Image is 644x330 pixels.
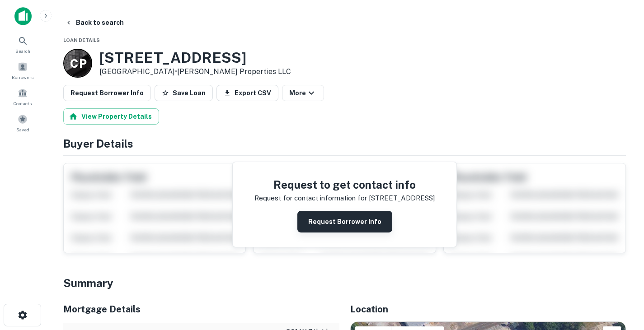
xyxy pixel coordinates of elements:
a: [PERSON_NAME] Properties LLC [177,67,291,76]
p: Request for contact information for [254,193,367,204]
p: [STREET_ADDRESS] [369,193,435,204]
span: Contacts [14,100,32,107]
button: Request Borrower Info [297,211,392,232]
button: View Property Details [63,108,159,125]
p: C P [70,55,86,72]
button: Export CSV [216,85,278,101]
span: Search [15,47,30,55]
button: More [282,85,324,101]
h4: Buyer Details [63,135,626,152]
a: C P [63,49,92,78]
iframe: Chat Widget [599,258,644,301]
h4: Request to get contact info [254,177,435,193]
button: Save Loan [155,85,213,101]
a: Borrowers [3,58,42,83]
a: Search [3,32,42,56]
p: [GEOGRAPHIC_DATA] • [99,66,291,77]
span: Loan Details [63,37,100,43]
h4: Summary [63,275,626,291]
a: Contacts [3,84,42,109]
h5: Location [350,302,626,316]
button: Back to search [61,14,127,31]
img: capitalize-icon.png [14,7,32,25]
a: Saved [3,111,42,135]
h5: Mortgage Details [63,302,339,316]
button: Request Borrower Info [63,85,151,101]
h3: [STREET_ADDRESS] [99,49,291,66]
span: Borrowers [12,74,33,81]
span: Saved [16,126,29,133]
